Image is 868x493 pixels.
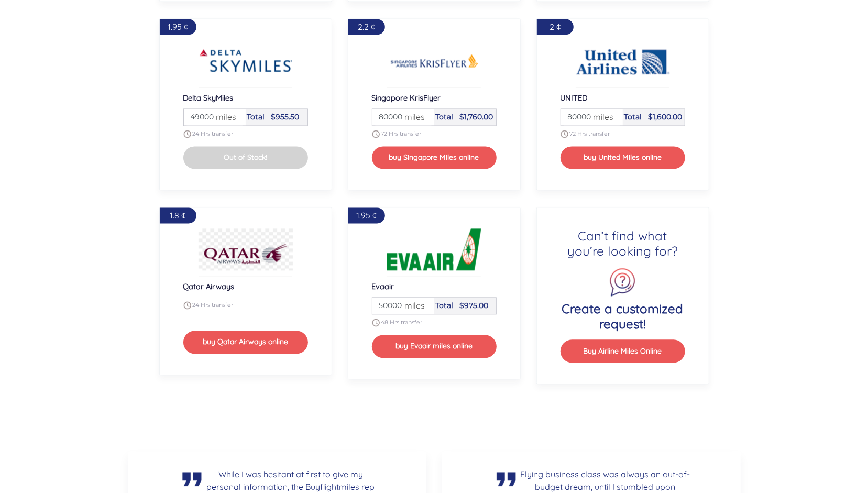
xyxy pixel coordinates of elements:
[372,281,394,291] span: Evaair
[561,146,685,169] button: buy United Miles online
[436,301,454,310] span: Total
[492,468,520,490] img: Quote
[178,468,206,490] img: Quote
[372,335,497,357] button: buy Evaair miles online
[561,301,685,332] h4: Create a customized request!
[570,129,610,137] span: 72 Hrs transfer
[399,111,425,123] span: miles
[199,40,293,82] img: Buy Delta SkyMiles Airline miles online
[183,336,308,346] a: buy Qatar Airways online
[460,112,493,122] span: $1,760.00
[561,93,588,103] span: UNITED
[356,210,377,221] span: 1.95 ¢
[199,228,293,270] img: Buy Qatar Airways Airline miles online
[436,112,454,122] span: Total
[372,319,380,326] img: schedule.png
[372,146,497,169] button: buy Singapore Miles online
[358,21,375,32] span: 2.2 ¢
[387,228,481,270] img: Buy Evaair Airline miles online
[183,301,191,309] img: schedule.png
[193,129,234,137] span: 24 Hrs transfer
[381,319,423,326] span: 48 Hrs transfer
[588,111,613,123] span: miles
[183,93,234,103] span: Delta SkyMiles
[211,111,236,123] span: miles
[460,301,489,310] span: $975.00
[561,228,685,259] h4: Can’t find what you’re looking for?
[372,93,441,103] span: Singapore KrisFlyer
[550,21,561,32] span: 2 ¢
[168,21,188,32] span: 1.95 ¢
[561,130,568,138] img: schedule.png
[183,146,308,169] button: Out of Stock!
[561,339,685,362] button: Buy Airline Miles Online
[372,130,380,138] img: schedule.png
[170,210,186,221] span: 1.8 ¢
[183,281,235,291] span: Qatar Airways
[183,130,191,138] img: schedule.png
[247,112,265,122] span: Total
[193,301,234,309] span: 24 Hrs transfer
[624,112,642,122] span: Total
[399,299,425,312] span: miles
[387,40,481,82] img: Buy Singapore KrisFlyer Airline miles online
[576,40,670,82] img: Buy UNITED Airline miles online
[608,267,638,297] img: question icon
[649,112,683,122] span: $1,600.00
[381,129,422,137] span: 72 Hrs transfer
[183,331,308,353] button: buy Qatar Airways online
[271,112,300,122] span: $955.50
